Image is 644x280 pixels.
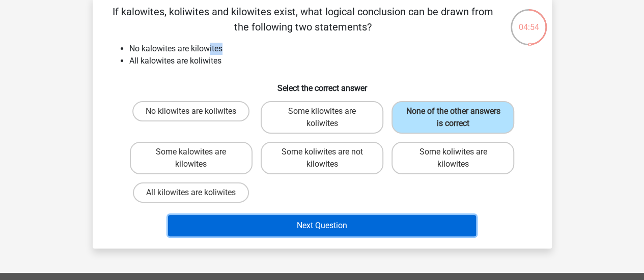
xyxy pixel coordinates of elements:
label: None of the other answers is correct [391,101,514,134]
label: Some koliwites are kilowites [391,142,514,174]
li: All kalowites are koliwites [129,55,536,67]
h6: Select the correct answer [109,75,536,93]
div: 04:54 [510,8,548,34]
button: Next Question [168,215,476,236]
label: No kilowites are koliwites [132,101,249,121]
label: All kilowites are koliwites [133,182,249,203]
label: Some kilowites are koliwites [261,101,383,134]
label: Some kalowites are kilowites [130,142,253,174]
label: Some koliwites are not kilowites [261,142,383,174]
li: No kalowites are kilowites [129,43,536,55]
p: If kalowites, koliwites and kilowites exist, what logical conclusion can be drawn from the follow... [109,4,497,35]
